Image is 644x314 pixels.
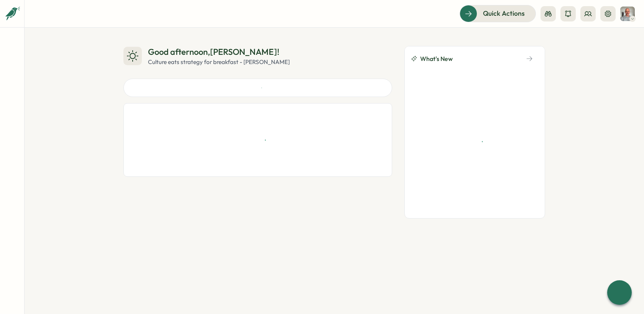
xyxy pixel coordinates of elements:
[420,54,453,64] span: What's New
[620,7,635,21] img: Philipp Eberhardt
[460,5,536,22] button: Quick Actions
[148,58,290,66] div: Culture eats strategy for breakfast - [PERSON_NAME]
[483,8,525,18] span: Quick Actions
[148,46,290,58] div: Good afternoon , [PERSON_NAME] !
